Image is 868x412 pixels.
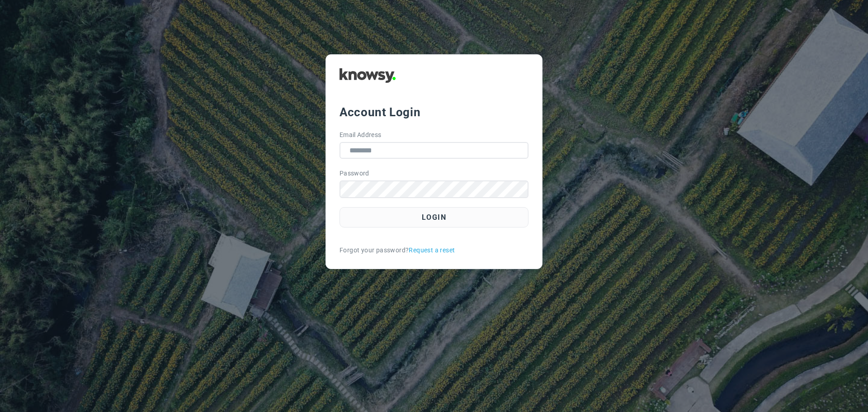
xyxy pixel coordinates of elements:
[340,104,528,120] div: Account Login
[409,246,455,255] a: Request a reset
[340,169,369,178] label: Password
[340,130,382,140] label: Email Address
[340,207,528,227] button: Login
[340,246,528,255] div: Forgot your password?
